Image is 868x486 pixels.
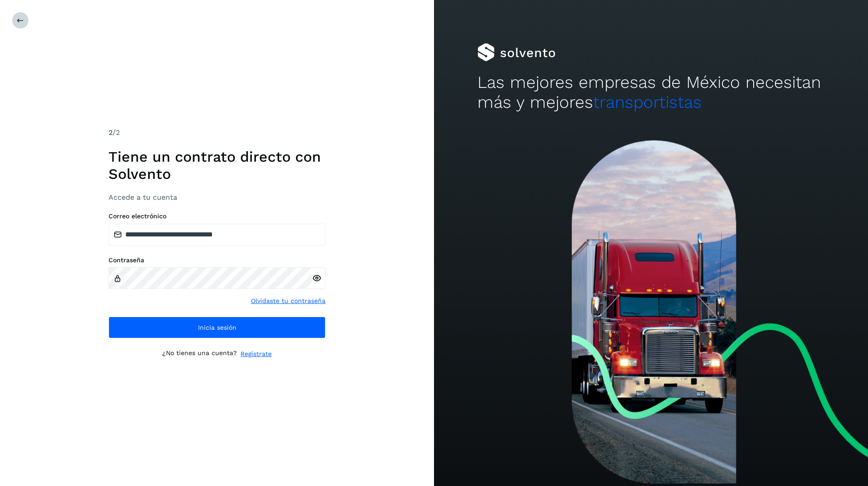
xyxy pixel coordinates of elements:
h2: Las mejores empresas de México necesitan más y mejores [477,72,825,113]
div: /2 [108,127,325,138]
p: ¿No tienes una cuenta? [162,349,237,359]
span: Inicia sesión [198,324,236,331]
label: Correo electrónico [108,212,325,220]
a: Regístrate [241,349,272,359]
label: Contraseña [108,256,325,264]
span: 2 [108,128,113,137]
a: Olvidaste tu contraseña [251,296,325,306]
button: Inicia sesión [108,317,325,338]
span: transportistas [593,92,702,112]
h3: Accede a tu cuenta [108,193,325,202]
h1: Tiene un contrato directo con Solvento [108,148,325,183]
